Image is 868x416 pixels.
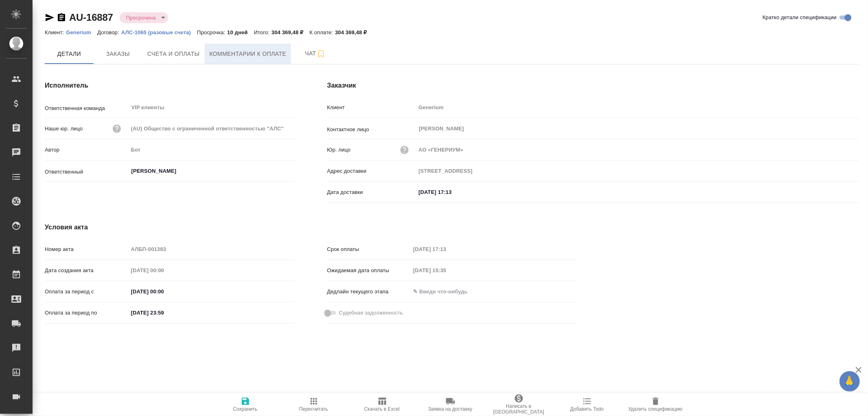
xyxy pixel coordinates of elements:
[45,29,66,35] p: Клиент:
[50,49,89,59] span: Детали
[327,266,411,275] p: Ожидаемая дата оплаты
[128,307,199,319] input: ✎ Введи что-нибудь
[128,144,295,156] input: Пустое поле
[128,286,199,297] input: ✎ Введи что-нибудь
[416,186,487,198] input: ✎ Введи что-нибудь
[121,29,197,35] p: АЛС-1065 (разовые счета)
[416,165,859,177] input: Пустое поле
[69,12,113,23] a: AU-16887
[327,188,416,196] p: Дата доставки
[210,49,286,59] span: Комментарии к оплате
[128,264,199,276] input: Пустое поле
[296,48,335,59] span: Чат
[45,288,128,296] p: Оплата за период с
[327,125,416,134] p: Контактное лицо
[327,288,411,296] p: Дедлайн текущего этапа
[339,309,403,317] span: Судебная задолженность
[57,13,66,22] button: Скопировать ссылку
[290,170,292,172] button: Open
[124,14,158,21] button: Просрочена
[147,49,200,59] span: Счета и оплаты
[327,245,411,253] p: Срок оплаты
[840,371,860,392] button: 🙏
[410,264,481,276] input: Пустое поле
[271,29,309,35] p: 304 369,48 ₽
[45,309,128,317] p: Оплата за период по
[327,167,416,175] p: Адрес доставки
[335,29,373,35] p: 304 369,48 ₽
[121,29,197,35] a: АЛС-1065 (разовые счета)
[763,13,837,22] span: Кратко детали спецификации
[45,245,128,253] p: Номер акта
[310,29,335,35] p: К оплате:
[197,29,227,35] p: Просрочка:
[45,104,128,112] p: Ответственная команда
[45,81,295,90] h4: Исполнитель
[45,146,128,154] p: Автор
[254,29,271,35] p: Итого:
[66,29,97,35] a: Generium
[45,222,577,232] h4: Условия акта
[327,146,351,154] p: Юр. лицо
[45,13,55,22] button: Скопировать ссылку для ЯМессенджера
[327,81,859,90] h4: Заказчик
[316,49,326,59] svg: Подписаться
[128,123,295,134] input: Пустое поле
[410,286,481,297] input: ✎ Введи что-нибудь
[128,243,295,255] input: Пустое поле
[416,144,859,156] input: Пустое поле
[66,29,97,35] p: Generium
[410,243,481,255] input: Пустое поле
[98,49,138,59] span: Заказы
[327,103,416,112] p: Клиент
[120,12,168,23] div: Просрочена
[97,29,121,35] p: Договор:
[45,266,128,275] p: Дата создания акта
[843,373,857,390] span: 🙏
[45,168,128,176] p: Ответственный
[416,101,859,113] input: Пустое поле
[227,29,254,35] p: 10 дней
[45,125,83,133] p: Наше юр. лицо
